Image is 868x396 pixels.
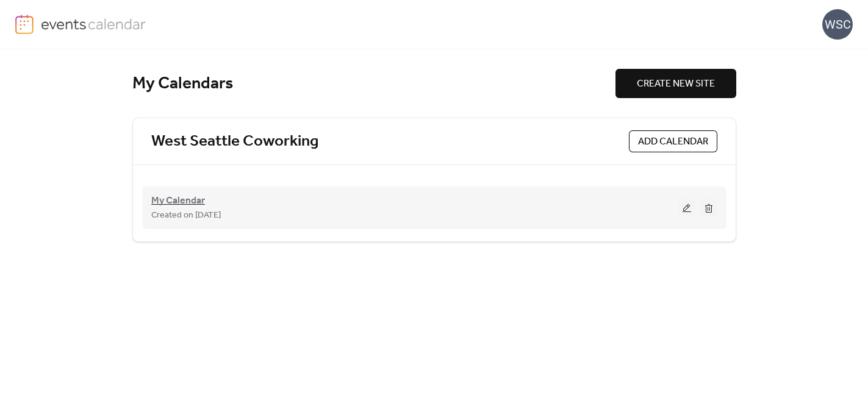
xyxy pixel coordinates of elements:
img: logo [15,15,34,34]
button: ADD CALENDAR [629,130,717,152]
img: logo-type [41,15,146,33]
span: Created on [DATE] [151,208,221,223]
a: My Calendar [151,197,205,205]
span: ADD CALENDAR [638,135,708,149]
span: My Calendar [151,194,205,208]
div: WSC [822,9,853,40]
div: My Calendars [132,73,615,94]
button: CREATE NEW SITE [615,69,736,98]
span: CREATE NEW SITE [637,77,715,91]
a: West Seattle Coworking [151,132,318,152]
